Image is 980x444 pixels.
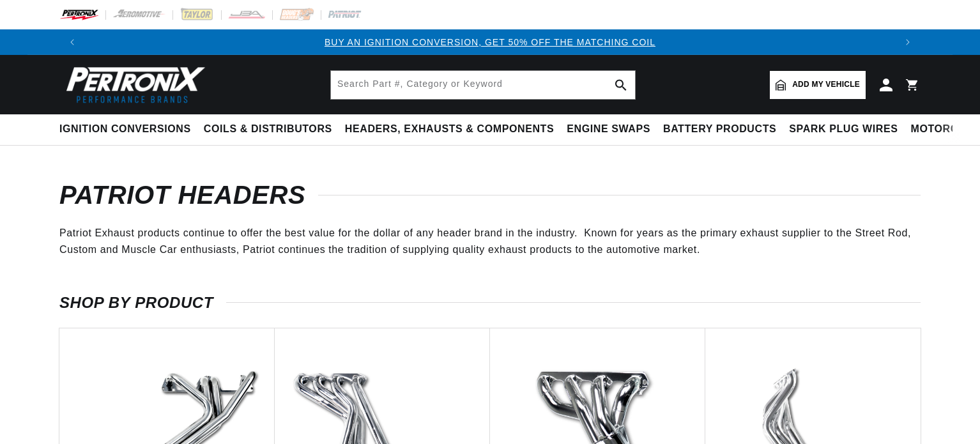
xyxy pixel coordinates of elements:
[345,123,554,136] span: Headers, Exhausts & Components
[27,29,953,55] slideshow-component: Translation missing: en.sections.announcements.announcement_bar
[325,37,655,47] a: BUY AN IGNITION CONVERSION, GET 50% OFF THE MATCHING COIL
[204,123,332,136] span: Coils & Distributors
[331,71,635,99] input: Search Part #, Category or Keyword
[59,29,85,55] button: Translation missing: en.sections.announcements.previous_announcement
[85,35,895,49] div: Announcement
[59,225,921,257] p: Patriot Exhaust products continue to offer the best value for the dollar of any header brand in t...
[197,114,339,144] summary: Coils & Distributors
[560,114,657,144] summary: Engine Swaps
[607,71,635,99] button: search button
[895,29,921,55] button: Translation missing: en.sections.announcements.next_announcement
[663,123,776,136] span: Battery Products
[783,114,904,144] summary: Spark Plug Wires
[59,184,921,206] h1: Patriot Headers
[85,35,895,49] div: 1 of 3
[657,114,783,144] summary: Battery Products
[567,123,650,136] span: Engine Swaps
[339,114,560,144] summary: Headers, Exhausts & Components
[59,114,197,144] summary: Ignition Conversions
[59,123,191,136] span: Ignition Conversions
[789,123,898,136] span: Spark Plug Wires
[792,79,860,91] span: Add my vehicle
[59,296,921,309] h2: SHOP BY PRODUCT
[770,71,866,99] a: Add my vehicle
[59,63,206,107] img: Pertronix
